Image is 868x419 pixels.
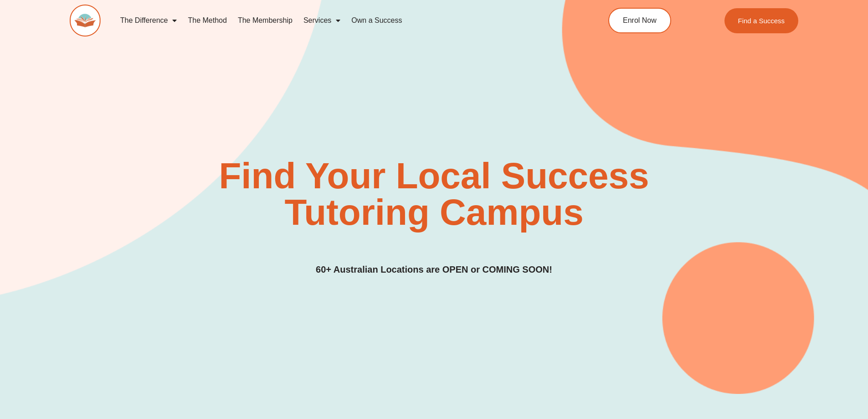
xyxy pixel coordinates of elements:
a: The Difference [115,10,183,31]
a: The Membership [232,10,298,31]
span: Enrol Now [623,17,657,24]
a: Services [298,10,346,31]
nav: Menu [115,10,567,31]
a: Enrol Now [608,8,671,33]
h3: 60+ Australian Locations are OPEN or COMING SOON! [316,263,552,277]
a: Find a Success [724,8,799,33]
a: The Method [182,10,232,31]
h2: Find Your Local Success Tutoring Campus [146,158,722,231]
a: Own a Success [346,10,407,31]
span: Find a Success [738,17,785,24]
